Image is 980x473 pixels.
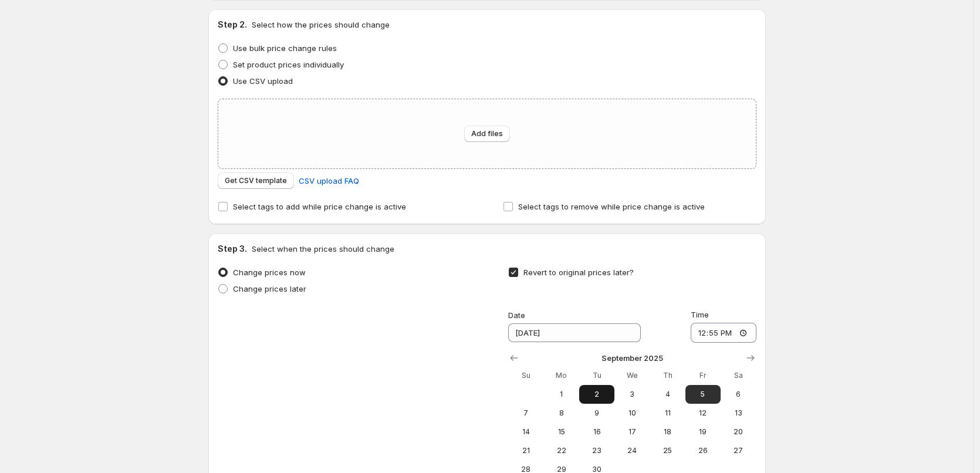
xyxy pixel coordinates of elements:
span: 5 [690,390,716,399]
span: 20 [725,427,751,437]
span: Tu [584,371,610,380]
span: 12 [690,408,716,418]
span: 26 [690,446,716,455]
span: 25 [654,446,680,455]
span: Fr [690,371,716,380]
button: Sunday September 14 2025 [508,423,543,441]
button: Wednesday September 3 2025 [614,385,650,404]
span: 3 [619,390,645,399]
button: Tuesday September 23 2025 [579,441,614,460]
span: Th [654,371,680,380]
span: Add files [471,129,503,138]
span: Use bulk price change rules [233,43,337,53]
input: 12:00 [691,323,756,343]
span: 1 [549,390,575,399]
button: Tuesday September 9 2025 [579,404,614,423]
th: Wednesday [614,366,650,385]
span: 13 [725,408,751,418]
span: 17 [619,427,645,437]
button: Thursday September 25 2025 [650,441,685,460]
span: Set product prices individually [233,60,344,69]
span: Revert to original prices later? [523,268,634,277]
button: Saturday September 27 2025 [721,441,756,460]
span: 15 [549,427,575,437]
button: Thursday September 11 2025 [650,404,685,423]
span: 27 [725,446,751,455]
h2: Step 2. [218,19,247,31]
span: Mo [549,371,575,380]
button: Monday September 8 2025 [544,404,579,423]
button: Get CSV template [218,173,294,189]
span: 16 [584,427,610,437]
span: 11 [654,408,680,418]
button: Friday September 12 2025 [685,404,721,423]
span: Get CSV template [225,176,287,185]
button: Add files [464,126,510,142]
input: 8/29/2025 [508,323,641,342]
button: Thursday September 18 2025 [650,423,685,441]
span: 4 [654,390,680,399]
span: 9 [584,408,610,418]
button: Wednesday September 24 2025 [614,441,650,460]
span: 7 [513,408,539,418]
span: Sa [725,371,751,380]
span: Change prices now [233,268,306,277]
span: 2 [584,390,610,399]
th: Friday [685,366,721,385]
button: Saturday September 20 2025 [721,423,756,441]
span: Su [513,371,539,380]
span: Use CSV upload [233,76,293,86]
span: 19 [690,427,716,437]
span: Change prices later [233,284,306,293]
button: Monday September 15 2025 [544,423,579,441]
button: Friday September 26 2025 [685,441,721,460]
button: Show next month, October 2025 [742,350,759,366]
button: Monday September 1 2025 [544,385,579,404]
span: 14 [513,427,539,437]
button: Wednesday September 17 2025 [614,423,650,441]
span: 18 [654,427,680,437]
p: Select how the prices should change [252,19,390,31]
th: Tuesday [579,366,614,385]
span: Select tags to add while price change is active [233,202,406,211]
span: 6 [725,390,751,399]
span: Select tags to remove while price change is active [518,202,705,211]
span: Time [691,310,709,319]
span: 24 [619,446,645,455]
th: Monday [544,366,579,385]
button: Monday September 22 2025 [544,441,579,460]
span: CSV upload FAQ [299,175,359,187]
th: Thursday [650,366,685,385]
span: 21 [513,446,539,455]
th: Sunday [508,366,543,385]
button: Thursday September 4 2025 [650,385,685,404]
button: Saturday September 13 2025 [721,404,756,423]
button: Sunday September 21 2025 [508,441,543,460]
span: 8 [549,408,575,418]
button: Show previous month, August 2025 [506,350,522,366]
span: We [619,371,645,380]
button: Saturday September 6 2025 [721,385,756,404]
button: Friday September 5 2025 [685,385,721,404]
button: Tuesday September 16 2025 [579,423,614,441]
a: CSV upload FAQ [292,171,366,190]
button: Wednesday September 10 2025 [614,404,650,423]
span: 23 [584,446,610,455]
span: Date [508,310,525,320]
button: Sunday September 7 2025 [508,404,543,423]
h2: Step 3. [218,243,247,255]
span: 22 [549,446,575,455]
p: Select when the prices should change [252,243,394,255]
span: 10 [619,408,645,418]
button: Friday September 19 2025 [685,423,721,441]
th: Saturday [721,366,756,385]
button: Tuesday September 2 2025 [579,385,614,404]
